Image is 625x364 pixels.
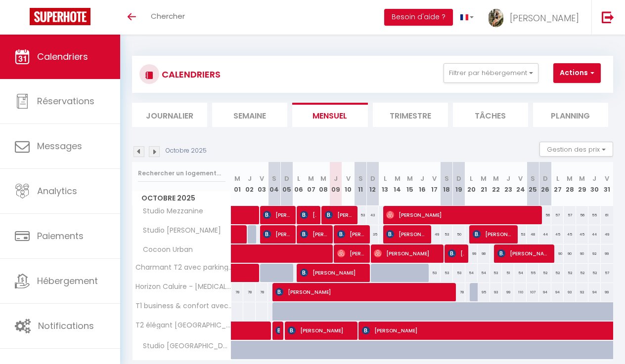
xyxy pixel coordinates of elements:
span: [PERSON_NAME] [448,244,464,263]
th: 11 [355,162,367,206]
div: 92 [576,283,588,301]
div: 92 [588,244,601,263]
th: 29 [576,162,588,206]
abbr: V [432,174,437,183]
div: 54 [478,264,490,282]
th: 13 [379,162,391,206]
div: 45 [564,225,576,243]
div: 93 [564,283,576,301]
li: Tâches [453,103,528,127]
div: 53 [441,225,453,243]
span: Messages [37,140,82,152]
div: 57 [564,206,576,224]
div: 53 [514,225,527,243]
abbr: V [605,174,609,183]
li: Journalier [132,103,207,127]
abbr: S [272,174,276,183]
div: 57 [551,206,564,224]
div: 54 [465,264,478,282]
span: Studio [PERSON_NAME] [134,225,223,236]
div: 48 [527,225,539,243]
div: 107 [527,283,539,301]
abbr: V [260,174,264,183]
div: 50 [453,225,465,243]
abbr: L [297,174,300,183]
div: 94 [551,283,564,301]
abbr: M [234,174,240,183]
th: 24 [514,162,527,206]
abbr: M [579,174,585,183]
span: [PERSON_NAME] [473,225,514,243]
button: Filtrer par hébergement [444,63,538,83]
th: 06 [293,162,305,206]
th: 19 [453,162,465,206]
div: 56 [576,206,588,224]
abbr: L [384,174,387,183]
th: 30 [588,162,601,206]
span: Charmant T2 avec parking privé [134,264,233,271]
span: [PERSON_NAME] [337,225,366,243]
span: Horizon Caluire - [MEDICAL_DATA] chaleureux avec balcon - proche [GEOGRAPHIC_DATA] [134,283,233,290]
th: 14 [391,162,403,206]
span: Calendriers [37,50,88,63]
input: Rechercher un logement... [138,164,225,182]
span: [PERSON_NAME] [275,283,452,301]
div: 44 [588,225,601,243]
th: 15 [403,162,416,206]
span: Analytics [37,185,77,197]
th: 18 [441,162,453,206]
span: Réservations [37,95,94,107]
div: 99 [465,244,478,263]
div: 99 [601,283,613,301]
span: [PERSON_NAME] [275,321,279,340]
div: 78 [453,283,465,301]
th: 07 [305,162,317,206]
div: 52 [564,264,576,282]
abbr: M [493,174,499,183]
div: 35 [366,225,379,243]
span: Octobre 2025 [133,191,231,205]
abbr: J [334,174,338,183]
th: 27 [551,162,564,206]
span: [PERSON_NAME] [374,244,440,263]
img: logout [602,11,614,23]
th: 31 [601,162,613,206]
span: T2 élégant [GEOGRAPHIC_DATA] et gare [134,322,233,329]
div: 95 [478,283,490,301]
div: 53 [453,264,465,282]
th: 09 [330,162,342,206]
div: 53 [441,264,453,282]
th: 12 [366,162,379,206]
div: 43 [366,206,379,224]
th: 17 [428,162,441,206]
th: 28 [564,162,576,206]
abbr: V [346,174,351,183]
span: [PERSON_NAME] [337,244,366,263]
div: 55 [588,206,601,224]
abbr: M [407,174,413,183]
span: Studio [GEOGRAPHIC_DATA] 8 [134,341,233,352]
span: [PERSON_NAME] [325,205,354,224]
span: [PERSON_NAME] [300,263,366,282]
span: [PERSON_NAME] [386,205,538,224]
abbr: M [320,174,326,183]
div: 90 [564,244,576,263]
span: Notifications [38,320,94,332]
div: 53 [428,264,441,282]
span: Studio Mezzanine [134,206,206,217]
span: [PERSON_NAME] [263,205,292,224]
abbr: S [531,174,535,183]
span: [PERSON_NAME] [510,12,579,24]
span: Paiements [37,230,84,242]
img: Super Booking [30,8,90,25]
div: 52 [576,264,588,282]
div: 45 [576,225,588,243]
th: 16 [416,162,428,206]
th: 26 [539,162,551,206]
div: 44 [539,225,551,243]
abbr: J [420,174,424,183]
th: 10 [342,162,355,206]
th: 21 [478,162,490,206]
div: 78 [231,283,244,301]
div: 54 [514,264,527,282]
